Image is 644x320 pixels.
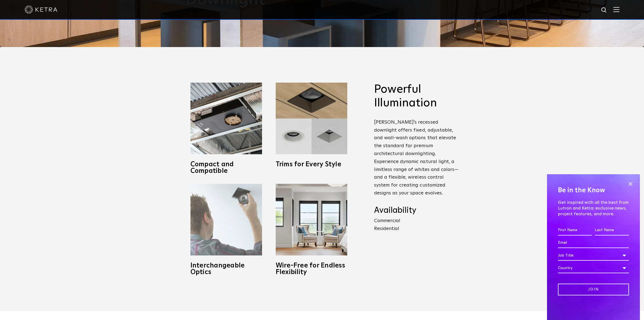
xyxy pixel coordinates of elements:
input: First Name [558,225,592,235]
img: search icon [601,7,608,14]
img: ketra-logo-2019-white [25,5,57,14]
p: Commercial Residential [374,217,459,233]
img: trims-for-every-style [276,83,347,154]
h2: Powerful Illumination [374,83,459,110]
img: D3_OpticSwap [190,184,262,255]
img: D3_WV_Bedroom [276,184,347,255]
p: Get inspired with all the best from Lutron and Ketra: exclusive news, project features, and more. [558,200,629,217]
input: Last Name [595,225,629,235]
h4: Availability [374,205,459,216]
img: compact-and-copatible [190,83,262,154]
div: Job Title [558,250,629,261]
h3: Interchangeable Optics [190,262,262,275]
div: Country [558,263,629,273]
p: [PERSON_NAME]’s recessed downlight offers fixed, adjustable, and wall-wash options that elevate t... [374,118,459,197]
input: Email [558,238,629,248]
input: Join [558,284,629,295]
h3: Trims for Every Style [276,161,347,168]
h3: Compact and Compatible [190,161,262,174]
img: Hamburger%20Nav.svg [613,7,619,12]
h3: Wire-Free for Endless Flexibility [276,262,347,275]
h4: Be in the Know [558,185,629,196]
